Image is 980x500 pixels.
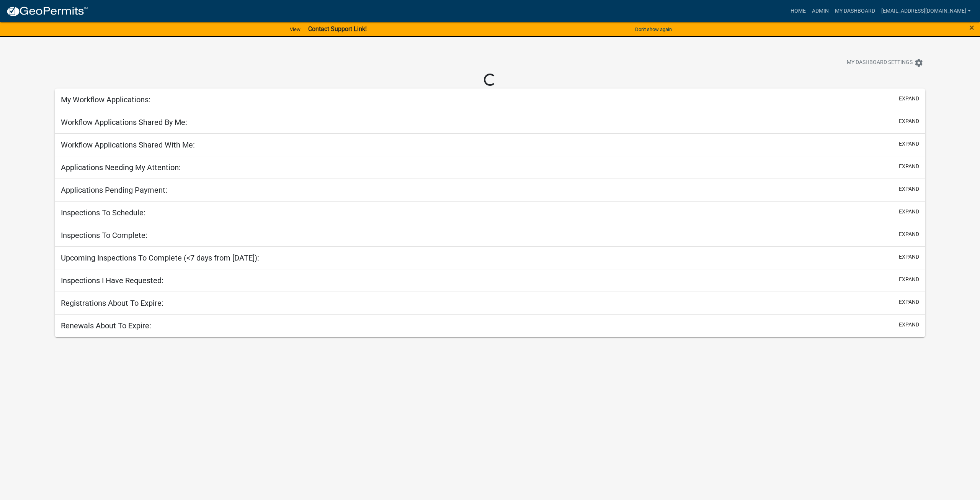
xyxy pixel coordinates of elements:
[287,23,304,36] a: View
[899,95,919,103] button: expand
[847,58,913,67] span: My Dashboard Settings
[899,208,919,216] button: expand
[61,95,150,104] h5: My Workflow Applications:
[899,321,919,329] button: expand
[832,4,878,18] a: My Dashboard
[61,276,163,285] h5: Inspections I Have Requested:
[899,185,919,193] button: expand
[969,23,974,32] button: Close
[899,298,919,306] button: expand
[61,140,195,149] h5: Workflow Applications Shared With Me:
[61,253,259,262] h5: Upcoming Inspections To Complete (<7 days from [DATE]):
[809,4,832,18] a: Admin
[308,25,367,33] strong: Contact Support Link!
[899,275,919,284] button: expand
[899,140,919,148] button: expand
[632,23,675,36] button: Don't show again
[61,208,145,217] h5: Inspections To Schedule:
[61,298,163,308] h5: Registrations About To Expire:
[878,4,974,18] a: [EMAIL_ADDRESS][DOMAIN_NAME]
[899,117,919,125] button: expand
[899,253,919,261] button: expand
[61,118,187,127] h5: Workflow Applications Shared By Me:
[787,4,809,18] a: Home
[61,231,147,240] h5: Inspections To Complete:
[61,163,181,172] h5: Applications Needing My Attention:
[914,58,923,67] i: settings
[899,162,919,170] button: expand
[899,230,919,238] button: expand
[61,185,167,195] h5: Applications Pending Payment:
[969,22,974,33] span: ×
[61,321,151,330] h5: Renewals About To Expire:
[841,55,929,70] button: My Dashboard Settingssettings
